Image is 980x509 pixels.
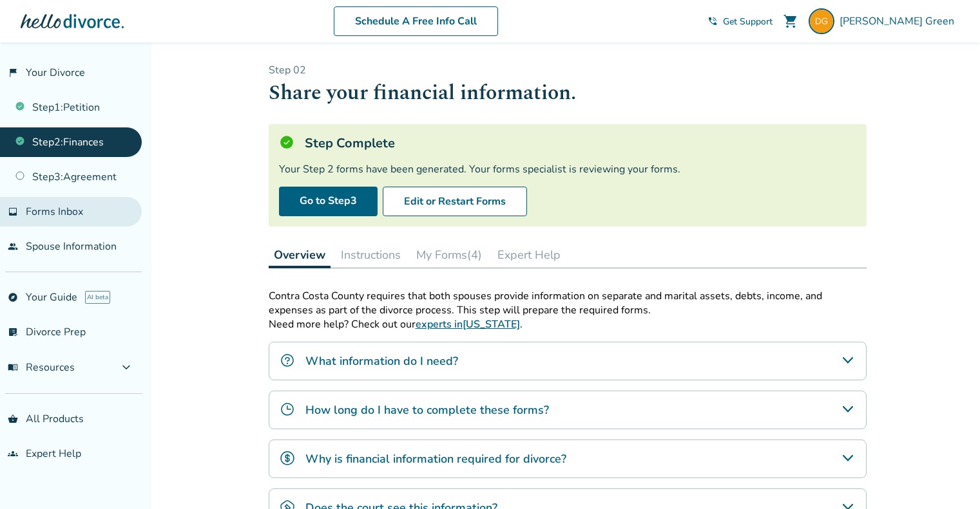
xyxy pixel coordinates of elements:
div: Why is financial information required for divorce? [269,440,867,478]
span: expand_more [119,360,134,375]
span: shopping_cart [783,14,798,29]
span: inbox [8,207,18,217]
span: Get Support [723,15,773,28]
a: phone_in_talkGet Support [707,15,773,28]
a: Go to Step3 [279,187,378,216]
div: Your Step 2 forms have been generated. Your forms specialist is reviewing your forms. [279,162,856,176]
div: How long do I have to complete these forms? [269,391,867,429]
span: phone_in_talk [707,16,718,26]
img: How long do I have to complete these forms? [280,402,295,417]
span: [PERSON_NAME] Green [840,14,959,28]
h4: Why is financial information required for divorce? [305,450,566,467]
img: hellodangreen@gmail.com [809,8,834,34]
span: people [8,241,18,252]
button: Instructions [336,242,406,268]
p: Step 0 2 [269,63,867,77]
h5: Step Complete [305,134,395,152]
div: What information do I need? [269,342,867,380]
img: Why is financial information required for divorce? [280,450,295,466]
span: flag_2 [8,68,18,78]
a: Schedule A Free Info Call [334,6,498,36]
span: list_alt_check [8,327,18,337]
span: AI beta [85,291,110,304]
span: shopping_basket [8,414,18,424]
button: My Forms(4) [411,242,487,268]
button: Edit or Restart Forms [383,187,527,216]
span: groups [8,449,18,459]
h1: Share your financial information. [269,77,867,109]
span: menu_book [8,362,18,373]
p: Need more help? Check out our . [269,317,867,331]
span: explore [8,292,18,302]
a: experts in[US_STATE] [416,317,520,331]
button: Overview [269,242,331,268]
h4: What information do I need? [305,353,458,369]
span: Forms Inbox [26,205,83,219]
h4: How long do I have to complete these forms? [305,402,549,418]
button: Expert Help [492,242,566,268]
img: What information do I need? [280,353,295,368]
p: Contra Costa County requires that both spouses provide information on separate and marital assets... [269,289,867,317]
iframe: Chat Widget [916,447,980,509]
span: Resources [8,360,75,375]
